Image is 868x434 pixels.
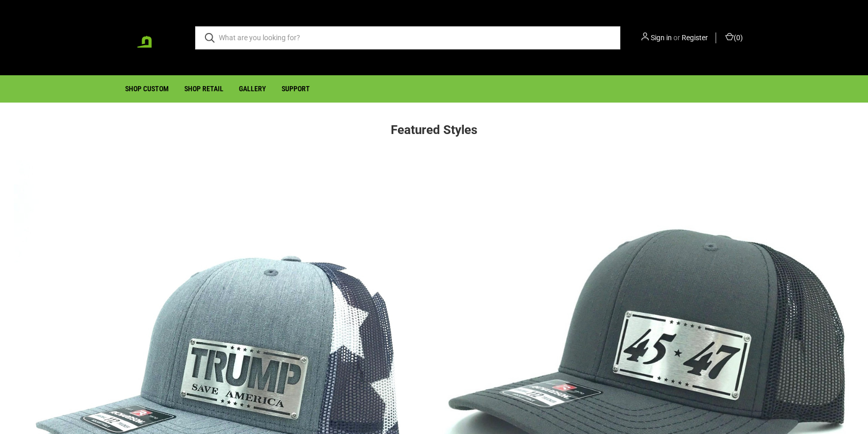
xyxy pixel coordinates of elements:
[391,123,477,137] strong: Featured Styles
[231,76,274,102] a: Gallery
[117,76,177,102] a: Shop Custom
[736,34,740,42] span: 0
[195,26,620,49] input: What are you looking for?
[682,32,708,43] a: Register
[673,34,680,42] span: or
[177,76,231,102] a: Shop Retail
[651,32,672,43] a: Sign in
[274,76,318,102] a: Support
[127,13,178,62] img: BadgeCaps
[724,32,743,43] a: Cart with 0 items
[127,12,178,63] a: BadgeCaps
